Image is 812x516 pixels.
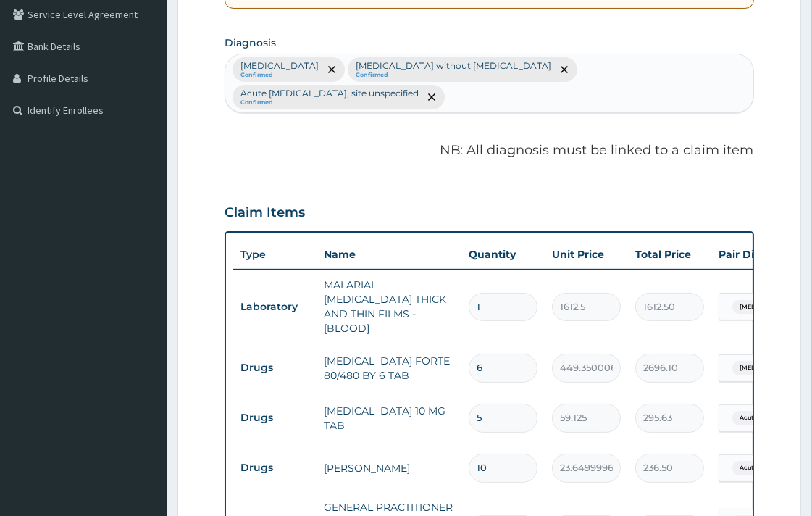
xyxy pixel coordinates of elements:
[317,396,461,440] td: [MEDICAL_DATA] 10 MG TAB
[461,240,545,269] th: Quantity
[240,72,319,79] small: Confirmed
[317,346,461,390] td: [MEDICAL_DATA] FORTE 80/480 BY 6 TAB
[317,270,461,343] td: MALARIAL [MEDICAL_DATA] THICK AND THIN FILMS - [BLOOD]
[233,354,317,381] td: Drugs
[732,361,800,375] span: [MEDICAL_DATA]
[233,241,317,268] th: Type
[225,141,753,160] p: NB: All diagnosis must be linked to a claim item
[240,60,319,72] p: [MEDICAL_DATA]
[558,63,571,76] span: remove selection option
[317,240,461,269] th: Name
[233,294,317,320] td: Laboratory
[240,99,419,107] small: Confirmed
[233,454,317,481] td: Drugs
[425,91,438,104] span: remove selection option
[317,454,461,483] td: [PERSON_NAME]
[545,240,628,269] th: Unit Price
[325,63,338,76] span: remove selection option
[356,72,551,79] small: Confirmed
[233,404,317,431] td: Drugs
[225,36,276,50] label: Diagnosis
[628,240,711,269] th: Total Price
[240,88,419,99] p: Acute [MEDICAL_DATA], site unspecified
[356,60,551,72] p: [MEDICAL_DATA] without [MEDICAL_DATA]
[225,205,305,221] h3: Claim Items
[732,300,800,315] span: [MEDICAL_DATA]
